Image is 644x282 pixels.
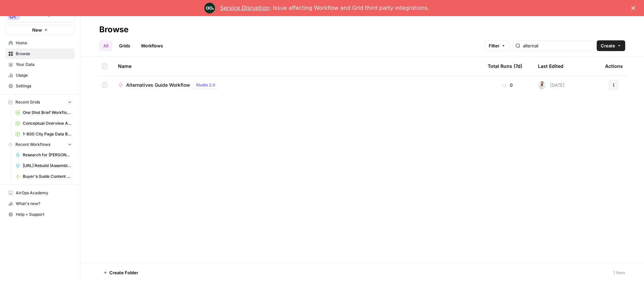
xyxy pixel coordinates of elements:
[23,120,72,126] span: Conceptual Overview Article Grid
[489,42,499,49] span: Filter
[16,40,72,46] span: Home
[5,70,75,81] a: Usage
[23,110,72,116] span: One Shot Brief Workflow Grid
[23,152,72,158] span: Research for [PERSON_NAME]'s Guides
[5,198,75,209] button: What's new?
[126,82,190,88] span: Alternatives Guide Workflow
[488,57,522,75] div: Total Runs (7d)
[99,24,128,35] div: Browse
[115,40,134,51] a: Grids
[5,48,75,59] a: Browse
[220,5,429,11] div: : Issue affecting Workflow and Grid third party integrations.
[538,81,546,89] img: odyn83o5p1wan4k8cy2vh2ud1j9q
[5,97,75,107] button: Recent Grids
[15,142,50,148] span: Recent Workflows
[5,188,75,198] a: AirOps Academy
[16,72,72,78] span: Usage
[32,27,42,33] span: New
[137,40,167,51] a: Workflows
[204,3,215,13] img: Profile image for Engineering
[12,171,75,182] a: Buyer's Guide Content Workflow
[220,5,270,11] a: Service Disruption
[23,163,72,169] span: [URL] Rebuild (Assembled)
[5,209,75,220] button: Help + Support
[12,160,75,171] a: [URL] Rebuild (Assembled)
[16,83,72,89] span: Settings
[631,6,638,10] div: Close
[488,82,527,88] div: 0
[613,269,625,276] div: 1 Item
[5,38,75,48] a: Home
[484,40,510,51] button: Filter
[109,269,138,276] span: Create Folder
[196,82,215,88] span: Studio 2.0
[523,42,591,49] input: Search
[118,81,477,89] a: Alternatives Guide WorkflowStudio 2.0
[23,131,72,137] span: 1-800 City Page Data Batch 5
[16,190,72,196] span: AirOps Academy
[6,199,74,209] div: What's new?
[99,267,142,278] button: Create Folder
[12,107,75,118] a: One Shot Brief Workflow Grid
[16,211,72,217] span: Help + Support
[118,57,477,75] div: Name
[5,59,75,70] a: Your Data
[12,129,75,139] a: 1-800 City Page Data Batch 5
[16,51,72,57] span: Browse
[538,57,563,75] div: Last Edited
[23,173,72,179] span: Buyer's Guide Content Workflow
[12,118,75,129] a: Conceptual Overview Article Grid
[12,150,75,160] a: Research for [PERSON_NAME]'s Guides
[5,25,75,35] button: New
[601,42,615,49] span: Create
[16,62,72,68] span: Your Data
[99,40,112,51] a: All
[5,139,75,150] button: Recent Workflows
[538,81,565,89] div: [DATE]
[597,40,625,51] button: Create
[5,81,75,91] a: Settings
[15,99,40,105] span: Recent Grids
[605,57,623,75] div: Actions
